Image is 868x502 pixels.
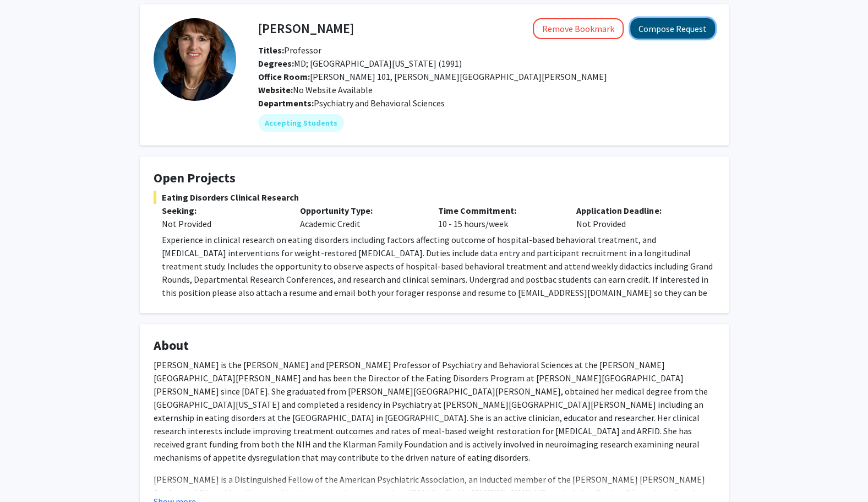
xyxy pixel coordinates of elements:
[533,18,624,39] button: Remove Bookmark
[292,204,430,230] div: Academic Credit
[258,98,314,109] b: Departments:
[258,84,373,95] span: No Website Available
[154,338,715,354] h4: About
[300,204,422,217] p: Opportunity Type:
[154,170,715,186] h4: Open Projects
[630,18,715,39] button: Compose Request to Angela Guarda
[162,204,283,217] p: Seeking:
[258,71,607,82] span: [PERSON_NAME] 101, [PERSON_NAME][GEOGRAPHIC_DATA][PERSON_NAME]
[258,58,462,69] span: MD; [GEOGRAPHIC_DATA][US_STATE] (1991)
[430,204,568,230] div: 10 - 15 hours/week
[258,45,284,56] b: Titles:
[8,452,47,494] iframe: Chat
[154,358,715,464] p: [PERSON_NAME] is the [PERSON_NAME] and [PERSON_NAME] Professor of Psychiatry and Behavioral Scien...
[258,45,321,56] span: Professor
[154,18,236,101] img: Profile Picture
[314,98,445,109] span: Psychiatry and Behavioral Sciences
[258,18,354,39] h4: [PERSON_NAME]
[258,71,310,82] b: Office Room:
[154,191,715,204] span: Eating Disorders Clinical Research
[258,58,294,69] b: Degrees:
[258,114,344,132] mat-chip: Accepting Students
[154,474,708,498] span: [PERSON_NAME] is a Distinguished Fellow of the American Psychiatric Association, an inducted memb...
[162,217,283,230] div: Not Provided
[438,204,560,217] p: Time Commitment:
[258,84,293,95] b: Website:
[576,204,698,217] p: Application Deadline:
[162,234,713,311] span: Experience in clinical research on eating disorders including factors affecting outcome of hospit...
[568,204,706,230] div: Not Provided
